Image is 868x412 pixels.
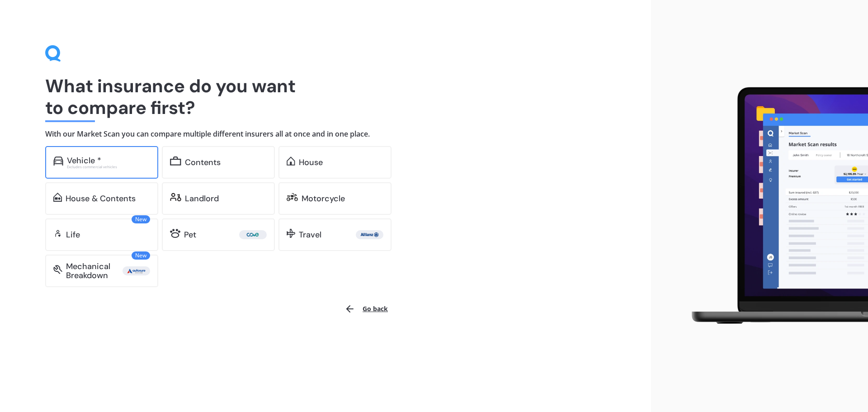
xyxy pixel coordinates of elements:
[170,229,180,238] img: pet.71f96884985775575a0d.svg
[299,158,323,167] div: House
[53,193,62,202] img: home-and-contents.b802091223b8502ef2dd.svg
[53,156,63,166] img: car.f15378c7a67c060ca3f3.svg
[185,158,221,167] div: Contents
[67,165,150,169] div: Excludes commercial vehicles
[170,193,181,202] img: landlord.470ea2398dcb263567d0.svg
[170,156,181,166] img: content.01f40a52572271636b6f.svg
[302,194,345,203] div: Motorcycle
[66,230,80,239] div: Life
[287,156,295,166] img: home.91c183c226a05b4dc763.svg
[185,194,219,203] div: Landlord
[45,75,606,118] h1: What insurance do you want to compare first?
[358,230,382,239] img: Allianz.webp
[132,251,150,260] span: New
[45,129,606,139] h4: With our Market Scan you can compare multiple different insurers all at once and in one place.
[162,218,275,251] a: Pet
[53,229,62,238] img: life.f720d6a2d7cdcd3ad642.svg
[67,156,101,165] div: Vehicle *
[241,230,265,239] img: Cove.webp
[53,265,62,274] img: mbi.6615ef239df2212c2848.svg
[679,82,868,331] img: laptop.webp
[287,193,298,202] img: motorbike.c49f395e5a6966510904.svg
[299,230,321,239] div: Travel
[66,262,123,280] div: Mechanical Breakdown
[66,194,136,203] div: House & Contents
[339,298,393,320] button: Go back
[184,230,196,239] div: Pet
[287,229,295,238] img: travel.bdda8d6aa9c3f12c5fe2.svg
[124,266,148,275] img: Autosure.webp
[132,215,150,223] span: New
